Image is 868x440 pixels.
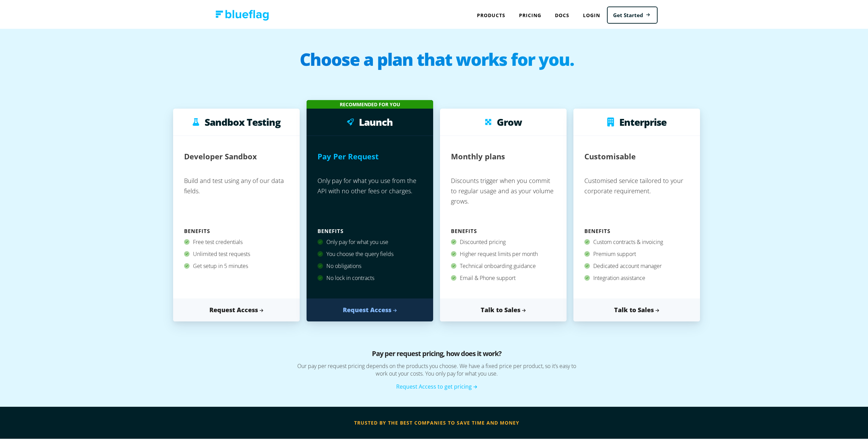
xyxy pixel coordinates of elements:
p: Discounts trigger when you commit to regular usage and as your volume grows. [451,171,556,224]
h3: Enterprise [619,115,666,126]
a: Request Access [173,297,300,320]
div: Premium support [584,247,689,259]
div: Free test credentials [184,235,289,247]
h2: Monthly plans [451,146,505,164]
h3: trusted by the best companies to save time and money [238,416,635,427]
h1: Choose a plan that works for you. [7,49,866,77]
p: Customised service tailored to your corporate requirement. [584,171,689,224]
p: Our pay per request pricing depends on the products you choose. We have a fixed price per product... [248,361,625,381]
div: Email & Phone support [451,271,556,283]
div: No lock in contracts [318,271,422,283]
a: Request Access to get pricing [396,381,477,389]
h3: Sandbox Testing [205,115,281,126]
a: Get Started [607,5,658,23]
a: Docs [548,7,576,21]
a: Request Access [307,297,433,320]
div: Dedicated account manager [584,259,689,271]
div: Only pay for what you use [318,235,422,247]
div: No obligations [318,259,422,271]
h2: Customisable [584,146,636,164]
h3: Pay per request pricing, how does it work? [248,347,625,361]
h3: Launch [359,115,393,126]
div: Higher request limits per month [451,247,556,259]
h3: Grow [497,115,522,126]
div: Products [470,7,512,21]
h2: Pay Per Request [318,146,379,164]
div: Unlimited test requests [184,247,289,259]
p: Build and test using any of our data fields. [184,171,289,224]
div: Recommended for you [307,99,433,107]
div: Get setup in 5 minutes [184,259,289,271]
div: Custom contracts & invoicing [584,235,689,247]
div: Integration assistance [584,271,689,283]
a: Talk to Sales [440,297,567,320]
a: Login to Blue Flag application [576,7,607,21]
div: Discounted pricing [451,235,556,247]
div: You choose the query fields [318,247,422,259]
a: Pricing [512,7,548,21]
a: Talk to Sales [573,297,700,320]
h2: Developer Sandbox [184,146,257,164]
div: Technical onboarding guidance [451,259,556,271]
img: Blue Flag logo [216,9,269,19]
p: Only pay for what you use from the API with no other fees or charges. [318,171,422,224]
